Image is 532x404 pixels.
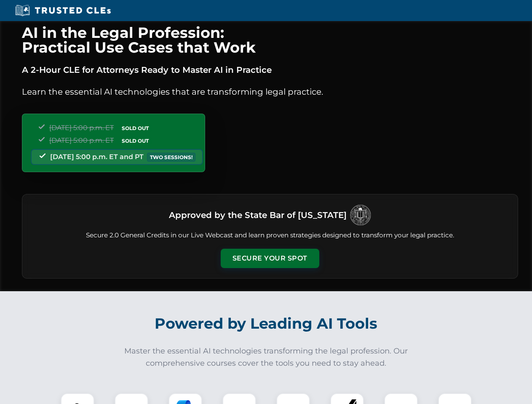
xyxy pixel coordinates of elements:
h1: AI in the Legal Profession: Practical Use Cases that Work [22,25,518,55]
p: A 2-Hour CLE for Attorneys Ready to Master AI in Practice [22,63,518,77]
span: [DATE] 5:00 p.m. ET [49,124,114,132]
span: [DATE] 5:00 p.m. ET [49,136,114,144]
span: SOLD OUT [119,124,152,133]
p: Master the essential AI technologies transforming the legal profession. Our comprehensive courses... [119,345,414,369]
img: Trusted CLEs [13,4,113,17]
h2: Powered by Leading AI Tools [33,309,500,338]
p: Secure 2.0 General Credits in our Live Webcast and learn proven strategies designed to transform ... [32,231,508,240]
button: Secure Your Spot [221,249,319,268]
img: Logo [350,205,371,226]
h3: Approved by the State Bar of [US_STATE] [169,207,347,223]
span: SOLD OUT [119,136,152,145]
p: Learn the essential AI technologies that are transforming legal practice. [22,85,518,98]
